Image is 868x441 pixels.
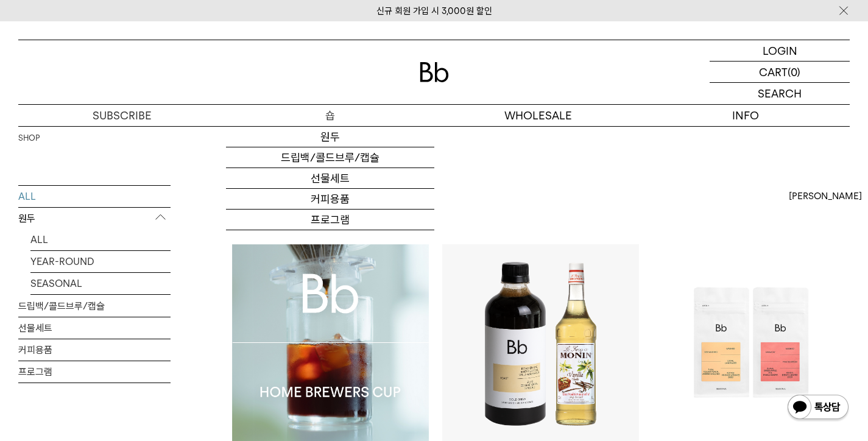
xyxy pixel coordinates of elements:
a: SHOP [18,132,40,144]
a: 커피용품 [18,339,171,361]
a: ALL [30,229,171,250]
a: 드립백/콜드브루/캡슐 [18,295,171,317]
a: 프로그램 [18,361,171,383]
img: 토스트 콜드브루 x 바닐라 시럽 세트 [442,244,639,441]
a: 숍 [226,105,434,126]
a: SEASONAL [30,273,171,294]
img: 추석맞이 원두 2종 세트 [652,244,849,441]
a: ALL [18,186,171,207]
p: (0) [788,62,800,82]
p: 원두 [18,208,171,230]
p: WHOLESALE [434,105,642,126]
a: 선물세트 [226,168,434,189]
a: 신규 회원 가입 시 3,000원 할인 [376,5,492,16]
a: 드립백/콜드브루/캡슐 [226,147,434,168]
img: 로고 [420,62,449,82]
a: YEAR-ROUND [30,251,171,272]
img: Bb 홈 브루어스 컵 [232,244,429,441]
a: LOGIN [710,40,850,62]
a: 선물세트 [18,317,171,339]
span: [PERSON_NAME] [789,189,862,203]
a: CART (0) [710,62,850,83]
p: LOGIN [763,40,797,61]
p: INFO [642,105,850,126]
p: SEARCH [758,83,802,104]
a: SUBSCRIBE [18,105,226,126]
a: 커피용품 [226,189,434,210]
a: 프로그램 [226,210,434,230]
img: 카카오톡 채널 1:1 채팅 버튼 [786,393,850,423]
a: 원두 [226,127,434,147]
p: CART [759,62,788,82]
